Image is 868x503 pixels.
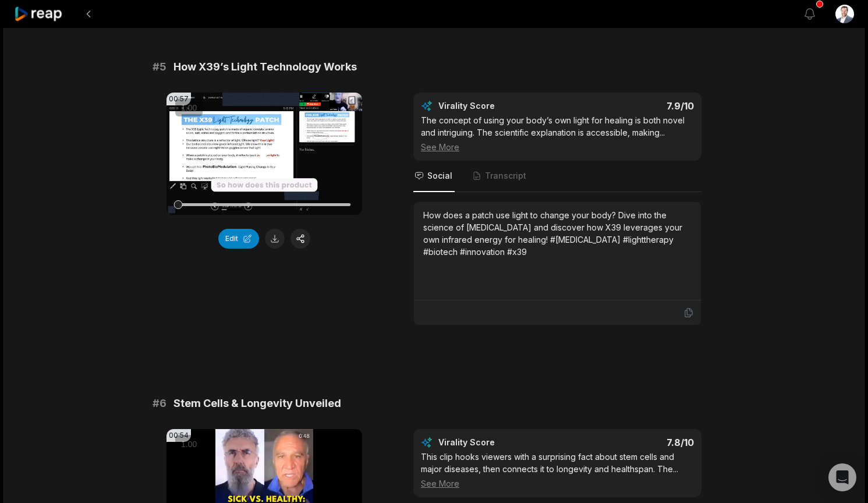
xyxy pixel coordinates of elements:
[421,477,694,490] div: See More
[153,59,166,75] span: # 5
[173,59,357,75] span: How X39’s Light Technology Works
[421,141,694,153] div: See More
[413,161,702,192] nav: Tabs
[828,463,856,491] div: Open Intercom Messenger
[218,229,259,249] button: Edit
[438,437,564,448] div: Virality Score
[421,451,694,490] div: This clip hooks viewers with a surprising fact about stem cells and major diseases, then connects...
[153,395,166,412] span: # 6
[569,437,695,448] div: 7.8 /10
[438,100,564,112] div: Virality Score
[423,209,692,258] div: How does a patch use light to change your body? Dive into the science of [MEDICAL_DATA] and disco...
[166,93,362,215] video: Your browser does not support mp4 format.
[485,170,526,182] span: Transcript
[427,170,452,182] span: Social
[569,100,695,112] div: 7.9 /10
[421,114,694,153] div: The concept of using your body’s own light for healing is both novel and intriguing. The scientif...
[173,395,341,412] span: Stem Cells & Longevity Unveiled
